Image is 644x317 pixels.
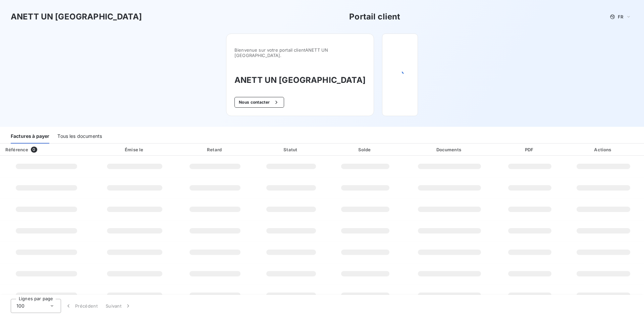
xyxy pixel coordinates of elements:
div: PDF [498,146,561,153]
span: Bienvenue sur votre portail client ANETT UN [GEOGRAPHIC_DATA] . [234,47,366,58]
div: Statut [255,146,327,153]
button: Suivant [102,299,136,313]
button: Précédent [61,299,102,313]
div: Actions [564,146,643,153]
h3: ANETT UN [GEOGRAPHIC_DATA] [11,11,142,23]
div: Factures à payer [11,129,49,144]
div: Solde [330,146,400,153]
div: Retard [178,146,252,153]
div: Émise le [94,146,175,153]
div: Tous les documents [57,129,102,144]
h3: Portail client [349,11,400,23]
span: 100 [16,303,24,309]
h3: ANETT UN [GEOGRAPHIC_DATA] [234,74,366,86]
div: Référence [5,147,28,152]
span: 0 [31,147,37,153]
div: Documents [403,146,496,153]
span: FR [618,14,623,19]
button: Nous contacter [234,97,284,108]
